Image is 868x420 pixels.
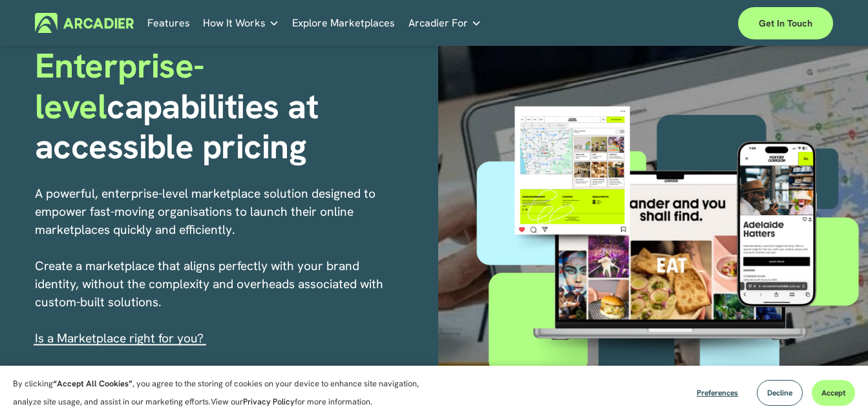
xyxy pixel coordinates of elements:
[35,43,204,129] span: Enterprise-level
[35,84,327,169] strong: capabilities at accessible pricing
[13,375,433,411] p: By clicking , you agree to the storing of cookies on your device to enhance site navigation, anal...
[697,388,738,398] span: Preferences
[408,14,468,32] span: Arcadier For
[243,396,295,407] a: Privacy Policy
[203,13,279,33] a: folder dropdown
[53,378,132,389] strong: “Accept All Cookies”
[408,13,482,33] a: folder dropdown
[803,358,868,420] iframe: Chat Widget
[767,388,792,398] span: Decline
[35,13,134,33] img: Arcadier
[292,13,395,33] a: Explore Marketplaces
[35,185,396,348] p: A powerful, enterprise-level marketplace solution designed to empower fast-moving organisations t...
[687,380,748,406] button: Preferences
[203,14,266,32] span: How It Works
[738,7,833,39] a: Get in touch
[35,330,204,346] span: I
[757,380,803,406] button: Decline
[147,13,190,33] a: Features
[38,330,204,346] a: s a Marketplace right for you?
